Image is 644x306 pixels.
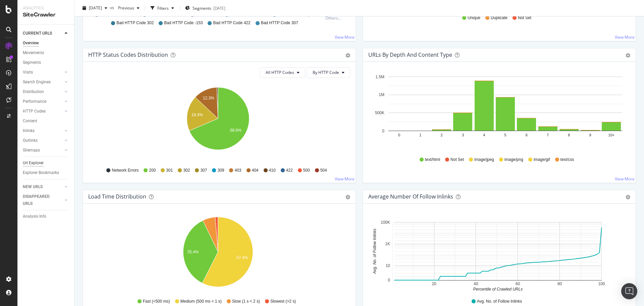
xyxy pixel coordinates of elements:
text: 1K [385,242,390,246]
div: DISAPPEARED URLS [23,193,57,207]
div: Overview [23,40,39,47]
div: Search Engines [23,79,51,86]
a: Segments [23,59,69,66]
text: 35.4% [187,250,199,254]
span: Not Set [518,15,531,21]
text: 60 [516,281,520,286]
text: 500K [375,111,384,115]
div: HTTP Codes [23,108,46,115]
div: Content [23,118,37,125]
span: text/css [560,157,574,163]
span: text/html [425,157,440,163]
a: Visits [23,69,63,76]
text: 9 [589,133,591,137]
button: [DATE] [80,3,110,13]
text: 4 [483,133,485,137]
div: Load Time Distribution [88,193,146,200]
a: Explorer Bookmarks [23,169,69,176]
text: 0 [388,278,390,282]
div: Analysis Info [23,213,46,220]
div: A chart. [88,214,348,292]
span: Slowest (>2 s) [270,299,296,304]
span: Bad HTTP Code -153 [164,20,203,26]
span: Previous [115,5,134,11]
span: 2025 Sep. 16th [89,5,102,11]
span: Duplicate [491,15,507,21]
button: Previous [115,3,142,13]
span: 301 [166,168,173,173]
a: View More [335,176,355,182]
span: 307 [200,168,207,173]
div: Segments [23,59,41,66]
span: Slow (1 s < 2 s) [232,299,260,304]
a: CURRENT URLS [23,30,63,37]
div: gear [626,195,630,200]
span: Network Errors [112,168,139,173]
div: Filters [157,5,169,11]
div: Average Number of Follow Inlinks [368,193,453,200]
a: Sitemaps [23,147,63,154]
text: 10+ [608,133,615,137]
span: 302 [183,168,190,173]
span: Unique [468,15,480,21]
a: Performance [23,98,63,105]
div: Url Explorer [23,160,44,167]
div: Analytics [23,5,69,11]
span: 422 [286,168,293,173]
div: A chart. [88,83,348,161]
text: 3 [462,133,464,137]
div: Visits [23,69,33,76]
a: View More [335,34,355,40]
a: Distribution [23,88,63,95]
a: Content [23,118,69,125]
text: 100K [381,220,390,225]
text: 0 [398,133,400,137]
span: Avg. No. of Follow Inlinks [477,299,522,304]
text: 80 [557,281,562,286]
span: 410 [269,168,276,173]
text: 18.4% [192,113,203,117]
span: 500 [303,168,310,173]
a: Overview [23,40,69,47]
span: 504 [320,168,327,173]
text: Avg. No. of Follow Inlinks [372,229,377,274]
div: CURRENT URLS [23,30,52,37]
text: Percentile of Crawled URLs [473,287,523,292]
a: DISAPPEARED URLS [23,193,63,207]
span: Fast (<500 ms) [143,299,170,304]
div: URLs by Depth and Content Type [368,51,452,58]
div: gear [345,195,350,200]
button: By HTTP Code [307,67,350,78]
div: Sitemaps [23,147,40,154]
button: Segments[DATE] [182,3,228,13]
span: 404 [252,168,259,173]
a: HTTP Codes [23,108,63,115]
a: View More [615,176,635,182]
svg: A chart. [368,214,628,292]
text: 1.5M [375,75,384,79]
a: View More [615,34,635,40]
div: gear [626,53,630,58]
text: 5 [504,133,506,137]
text: 1M [379,92,384,97]
span: Medium (500 ms < 1 s) [180,299,222,304]
div: Distribution [23,88,44,95]
text: 20 [432,281,436,286]
text: 10 [386,263,390,268]
div: Movements [23,49,44,56]
a: Outlinks [23,137,63,144]
svg: A chart. [368,73,628,150]
button: Filters [148,3,177,13]
div: Open Intercom Messenger [621,283,637,299]
text: 0 [382,129,384,133]
text: 7 [547,133,549,137]
span: 403 [234,168,241,173]
div: HTTP Status Codes Distribution [88,51,168,58]
a: Url Explorer [23,160,69,167]
text: 100 [598,281,605,286]
span: image/png [504,157,523,163]
div: NEW URLS [23,183,43,190]
span: image/gif [534,157,550,163]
